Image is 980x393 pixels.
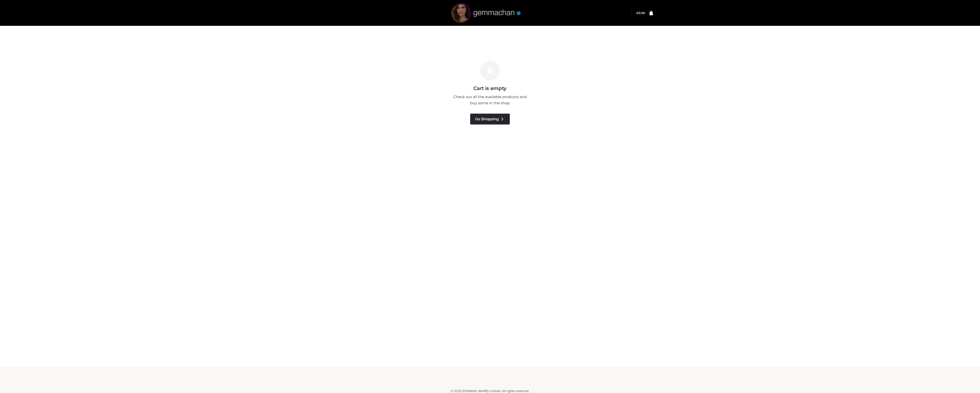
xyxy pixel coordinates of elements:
p: Check out all the available products and buy some in the shop [451,94,529,106]
h3: Cart is empty [338,85,642,91]
span: £ [637,11,639,15]
a: £0.00 [637,11,645,15]
a: Go Shopping [470,114,510,124]
bdi: 0.00 [637,11,645,15]
img: gemmachan [449,3,523,23]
